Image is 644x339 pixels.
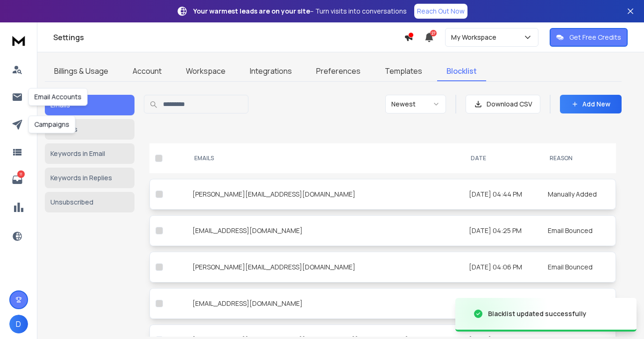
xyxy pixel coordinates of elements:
button: Download CSV [466,95,540,113]
td: Email Bounced [542,252,616,282]
button: Keywords in Replies [45,168,134,188]
td: Manually Added [542,179,616,210]
a: Reach Out Now [414,4,467,19]
button: Emails [45,95,134,115]
button: Keywords in Email [45,143,134,164]
button: Add New [560,95,622,113]
td: [EMAIL_ADDRESS][DOMAIN_NAME] [187,215,463,246]
td: [DATE] 04:06 PM [463,252,542,282]
a: Templates [375,62,432,81]
td: [PERSON_NAME][EMAIL_ADDRESS][DOMAIN_NAME] [187,252,463,282]
td: [DATE] 04:44 PM [463,179,542,210]
a: Blocklist [437,62,486,81]
button: Get Free Credits [550,28,628,47]
td: [DATE] 02:27 PM [463,288,542,319]
button: Domains [45,119,134,140]
span: 27 [430,30,437,36]
p: Get Free Credits [569,33,621,42]
a: Account [123,62,171,81]
p: Add New [582,99,610,109]
a: Billings & Usage [45,62,118,81]
button: Newest [385,95,446,113]
button: D [9,315,28,333]
div: Blacklist updated successfully [488,309,587,318]
strong: Your warmest leads are on your site [193,7,310,15]
h1: Settings [53,32,404,43]
th: REASON [542,143,616,173]
a: Workspace [177,62,235,81]
td: Email Bounced [542,215,616,246]
img: logo [9,32,28,49]
th: EMAILS [187,143,463,173]
td: [EMAIL_ADDRESS][DOMAIN_NAME] [187,288,463,319]
a: Preferences [307,62,370,81]
div: Email Accounts [28,88,88,106]
a: Integrations [241,62,301,81]
p: Reach Out Now [417,7,465,16]
td: [PERSON_NAME][EMAIL_ADDRESS][DOMAIN_NAME] [187,179,463,210]
p: 11 [17,170,25,178]
div: Campaigns [28,116,76,134]
td: [DATE] 04:25 PM [463,215,542,246]
th: DATE [463,143,542,173]
a: 11 [8,170,27,189]
button: Unsubscribed [45,192,134,212]
p: – Turn visits into conversations [193,7,407,16]
td: Manually Added [542,288,616,319]
p: My Workspace [451,33,500,42]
